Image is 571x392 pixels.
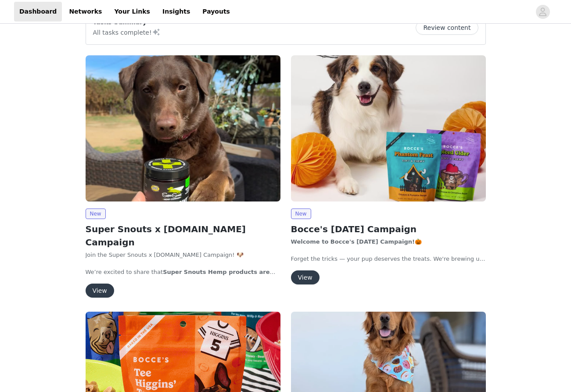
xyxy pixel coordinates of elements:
span: New [291,209,311,219]
a: Your Links [109,2,155,22]
a: Insights [157,2,195,22]
p: Forget the tricks — your pup deserves the treats. We're brewing up something spooky (& sweet!) th... [291,255,486,263]
p: 🎃 [291,237,486,246]
a: Networks [64,2,107,22]
a: Dashboard [14,2,62,22]
div: avatar [539,5,547,19]
a: Payouts [197,2,235,22]
button: Review content [416,21,478,35]
button: View [291,270,320,284]
button: View [86,284,114,298]
h2: Bocce's [DATE] Campaign [291,223,486,236]
strong: Welcome to Bocce's [DATE] Campaign! [291,238,415,245]
p: We’re excited to share that [86,268,280,277]
img: Bocce's [291,55,486,201]
strong: Super Snouts Hemp products are now available on [DOMAIN_NAME] [86,269,276,284]
img: Super Snouts Hemp Company [86,55,280,201]
a: View [86,288,114,294]
p: Join the Super Snouts x [DOMAIN_NAME] Campaign! 🐶 [86,251,280,259]
span: New [86,209,106,219]
h2: Super Snouts x [DOMAIN_NAME] Campaign [86,223,280,249]
a: View [291,274,320,281]
p: All tasks complete! [93,27,161,37]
